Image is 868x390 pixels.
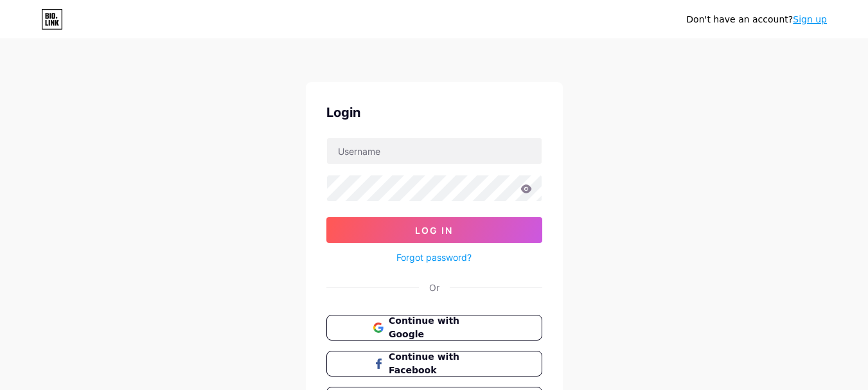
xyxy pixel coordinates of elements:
[326,103,542,122] div: Login
[326,315,542,341] button: Continue with Google
[327,138,542,164] input: Username
[793,14,827,24] a: Sign up
[429,281,439,294] div: Or
[686,13,827,26] div: Don't have an account?
[326,351,542,377] button: Continue with Facebook
[389,350,495,377] span: Continue with Facebook
[415,225,453,236] span: Log In
[389,314,495,341] span: Continue with Google
[396,251,472,264] a: Forgot password?
[326,217,542,243] button: Log In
